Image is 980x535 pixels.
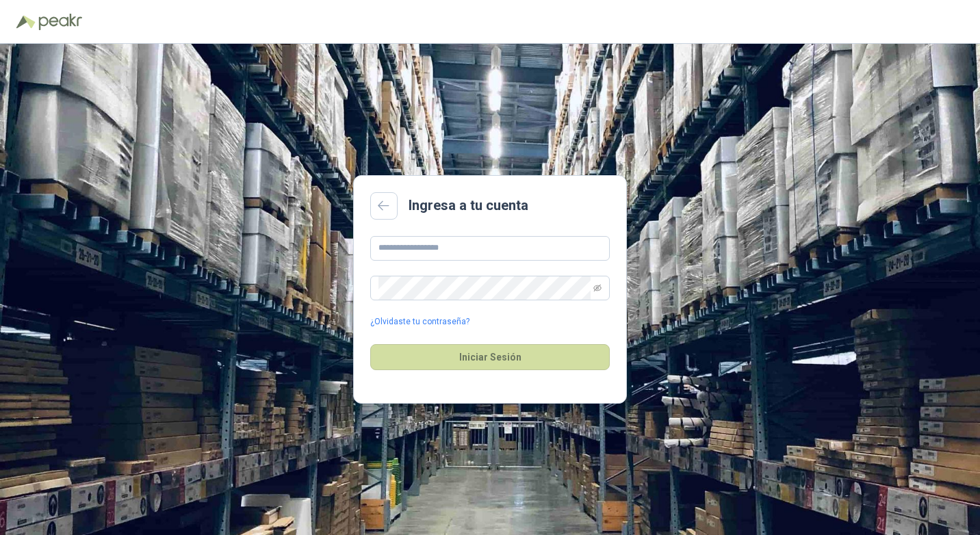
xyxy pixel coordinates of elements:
[370,344,610,370] button: Iniciar Sesión
[593,284,602,292] span: eye-invisible
[370,315,469,328] a: ¿Olvidaste tu contraseña?
[16,15,36,29] img: Logo
[409,195,528,216] h2: Ingresa a tu cuenta
[38,14,82,30] img: Peakr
